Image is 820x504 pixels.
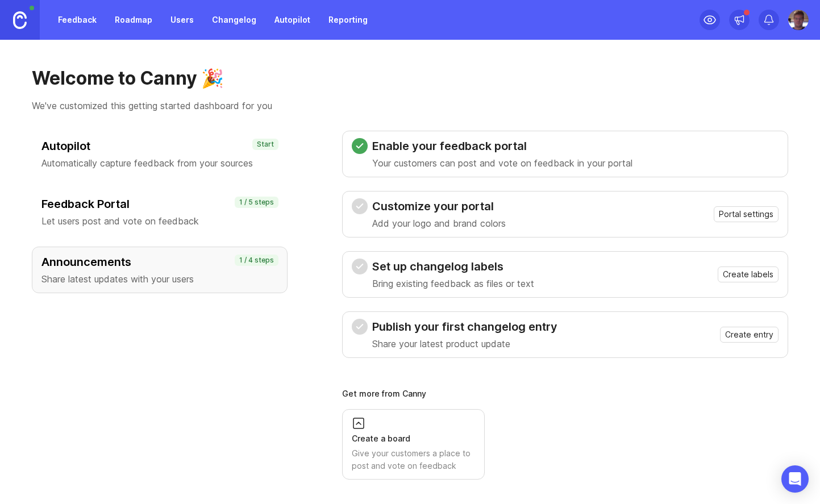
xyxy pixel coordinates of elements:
[372,277,534,290] p: Bring existing feedback as files or text
[41,254,278,270] h3: Announcements
[164,10,201,30] a: Users
[372,337,557,351] p: Share your latest product update
[372,156,632,170] p: Your customers can post and vote on feedback in your portal
[719,209,773,220] span: Portal settings
[32,189,288,235] button: Feedback PortalLet users post and vote on feedback1 / 5 steps
[239,198,274,207] p: 1 / 5 steps
[41,156,278,170] p: Automatically capture feedback from your sources
[352,432,475,445] div: Create a board
[342,390,788,398] div: Get more from Canny
[13,11,27,29] img: Canny Home
[372,216,506,230] p: Add your logo and brand colors
[41,138,278,154] h3: Autopilot
[781,465,809,493] div: Open Intercom Messenger
[342,409,485,480] a: Create a boardGive your customers a place to post and vote on feedback
[268,10,317,30] a: Autopilot
[41,272,278,286] p: Share latest updates with your users
[788,10,809,30] img: Paul Smith
[257,140,274,149] p: Start
[41,214,278,228] p: Let users post and vote on feedback
[32,67,788,90] h1: Welcome to Canny 🎉
[41,196,278,212] h3: Feedback Portal
[718,266,779,282] button: Create labels
[372,259,534,274] h3: Set up changelog labels
[372,319,557,335] h3: Publish your first changelog entry
[32,247,288,293] button: AnnouncementsShare latest updates with your users1 / 4 steps
[51,10,103,30] a: Feedback
[32,131,288,177] button: AutopilotAutomatically capture feedback from your sourcesStart
[239,256,274,265] p: 1 / 4 steps
[32,99,788,113] p: We've customized this getting started dashboard for you
[322,10,374,30] a: Reporting
[714,206,779,222] button: Portal settings
[720,327,779,343] button: Create entry
[723,269,773,280] span: Create labels
[725,329,773,340] span: Create entry
[372,138,632,154] h3: Enable your feedback portal
[352,447,475,472] div: Give your customers a place to post and vote on feedback
[372,198,506,214] h3: Customize your portal
[108,10,159,30] a: Roadmap
[205,10,263,30] a: Changelog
